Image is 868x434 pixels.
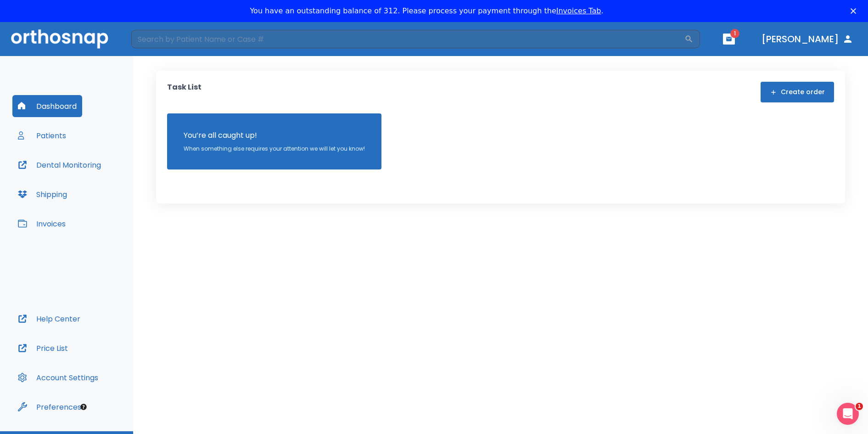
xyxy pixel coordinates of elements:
span: 1 [856,403,863,410]
iframe: Intercom live chat [837,403,859,425]
input: Search by Patient Name or Case # [131,30,684,48]
div: You have an outstanding balance of 312. Please process your payment through the . [250,6,603,16]
button: Account Settings [12,366,104,389]
a: Invoices Tab [556,6,601,15]
button: Dashboard [12,95,82,117]
button: Shipping [12,183,73,205]
button: Price List [12,337,73,359]
span: 1 [730,29,739,38]
img: Orthosnap [11,29,108,48]
button: Preferences [12,396,87,418]
div: Tooltip anchor [79,403,88,411]
button: [PERSON_NAME] [758,31,857,47]
div: Close [851,8,860,14]
button: Patients [12,124,72,147]
button: Help Center [12,308,86,330]
p: Task List [167,82,202,102]
button: Create order [761,82,834,102]
p: You’re all caught up! [184,130,365,141]
p: When something else requires your attention we will let you know! [184,145,365,153]
button: Dental Monitoring [12,154,106,176]
button: Invoices [12,213,71,235]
